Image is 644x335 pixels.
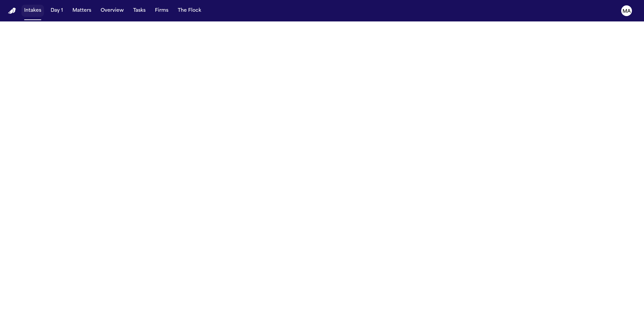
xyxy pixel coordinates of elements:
button: The Flock [175,5,204,17]
a: Home [8,8,16,14]
button: Day 1 [48,5,66,17]
button: Matters [70,5,94,17]
img: Finch Logo [8,8,16,14]
button: Firms [152,5,171,17]
button: Intakes [21,5,44,17]
button: Overview [98,5,126,17]
button: Tasks [130,5,148,17]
